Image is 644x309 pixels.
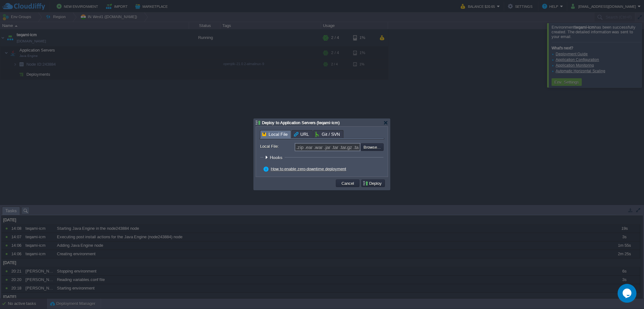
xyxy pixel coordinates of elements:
[315,130,340,138] span: Git / SVN
[340,180,356,186] button: Cancel
[270,155,284,160] span: Hooks
[262,120,340,125] span: Deploy to Application Servers (teqami-icm)
[294,130,309,138] span: URL
[618,284,638,303] iframe: chat widget
[262,130,288,138] span: Local File
[260,143,294,150] label: Local File:
[363,180,384,186] button: Deploy
[271,167,346,171] a: How to enable zero-downtime deployment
